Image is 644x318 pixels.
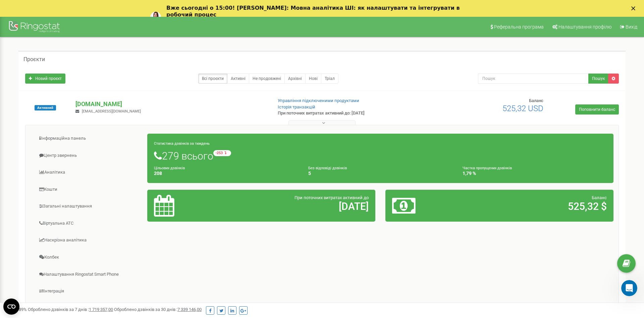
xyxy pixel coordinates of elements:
[82,109,141,113] span: [EMAIL_ADDRESS][DOMAIN_NAME]
[308,171,452,176] h4: 5
[305,74,321,84] a: Нові
[28,307,113,312] span: Оброблено дзвінків за 7 днів :
[463,171,607,176] h4: 1,79 %
[588,74,608,84] button: Пошук
[31,300,148,317] a: Mini CRM
[23,56,45,62] h5: Проєкти
[31,249,148,266] a: Колбек
[31,164,148,181] a: Аналiтика
[198,74,227,84] a: Всі проєкти
[321,74,338,84] a: Тріал
[154,171,298,176] h4: 208
[278,98,359,103] a: Управління підключеними продуктами
[89,307,113,312] u: 1 719 357,00
[616,17,641,37] a: Вихід
[529,98,543,103] span: Баланс
[249,74,285,84] a: Не продовжені
[631,6,638,10] div: Закрыть
[31,266,148,283] a: Налаштування Ringostat Smart Phone
[31,232,148,248] a: Наскрізна аналітика
[75,100,267,108] p: [DOMAIN_NAME]
[229,201,369,212] h2: [DATE]
[467,201,607,212] h2: 525,32 $
[558,24,611,30] span: Налаштування профілю
[31,283,148,300] a: Інтеграція
[31,215,148,232] a: Віртуальна АТС
[154,166,185,170] small: Цільових дзвінків
[166,5,460,18] b: Вже сьогодні о 15:00! [PERSON_NAME]: Мовна аналітика ШІ: як налаштувати та інтегрувати в робочий ...
[502,104,543,113] span: 525,32 USD
[284,74,306,84] a: Архівні
[621,280,637,296] iframe: Intercom live chat
[486,17,547,37] a: Реферальна програма
[35,105,56,110] span: Активний
[548,17,615,37] a: Налаштування профілю
[308,166,347,170] small: Без відповіді дзвінків
[3,299,19,315] button: Open CMP widget
[592,195,607,200] span: Баланс
[154,141,210,146] small: Статистика дзвінків за тиждень
[278,104,315,109] a: Історія транзакцій
[626,24,637,30] span: Вихід
[150,12,161,22] img: Profile image for Yuliia
[114,307,202,312] span: Оброблено дзвінків за 30 днів :
[463,166,512,170] small: Частка пропущених дзвінків
[227,74,249,84] a: Активні
[154,150,607,162] h1: 279 всього
[177,307,202,312] u: 7 339 146,00
[31,130,148,147] a: Інформаційна панель
[31,147,148,164] a: Центр звернень
[31,181,148,198] a: Кошти
[478,74,589,84] input: Пошук
[278,110,419,117] p: При поточних витратах активний до: [DATE]
[31,198,148,215] a: Загальні налаштування
[213,150,231,156] small: -253
[494,24,544,30] span: Реферальна програма
[25,74,65,84] a: Новий проєкт
[575,104,619,115] a: Поповнити баланс
[294,195,369,200] span: При поточних витратах активний до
